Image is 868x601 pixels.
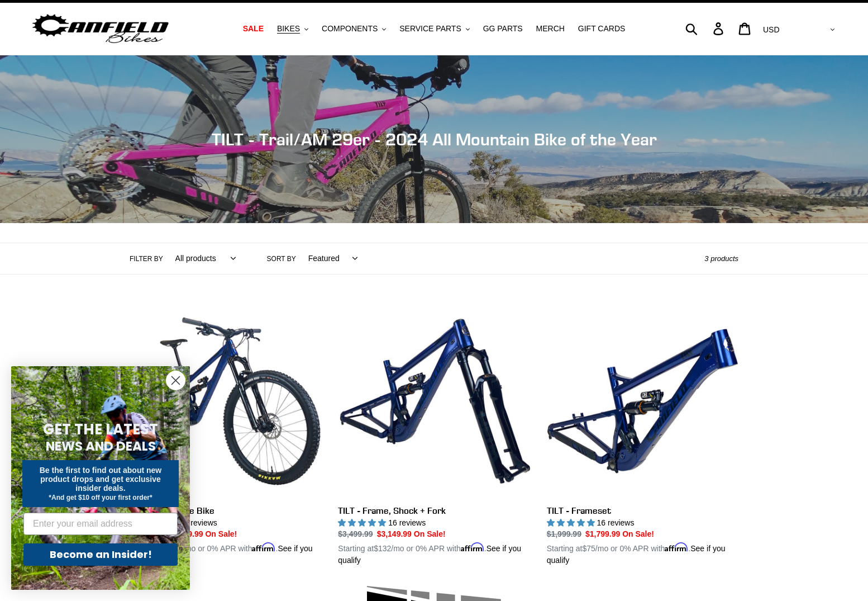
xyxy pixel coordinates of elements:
span: *And get $10 off your first order* [49,494,152,501]
button: COMPONENTS [316,21,392,36]
span: 3 products [704,254,738,263]
button: Close dialog [166,371,185,390]
a: GG PARTS [478,21,528,36]
span: MERCH [536,24,565,34]
span: GET THE LATEST [43,419,158,439]
span: NEWS AND DEALS [46,437,156,455]
label: Filter by [130,254,163,264]
span: SERVICE PARTS [399,24,461,34]
button: Become an Insider! [23,543,178,566]
span: Be the first to find out about new product drops and get exclusive insider deals. [40,466,162,493]
a: GIFT CARDS [573,21,631,36]
span: COMPONENTS [322,24,378,34]
a: SALE [237,21,269,36]
span: SALE [243,24,264,34]
img: Canfield Bikes [31,11,170,46]
span: BIKES [277,24,300,34]
span: GG PARTS [483,24,523,34]
input: Enter your email address [23,513,178,535]
span: GIFT CARDS [578,24,626,34]
span: TILT - Trail/AM 29er - 2024 All Mountain Bike of the Year [212,129,657,149]
button: BIKES [271,21,314,36]
label: Sort by [267,254,296,264]
button: SERVICE PARTS [394,21,475,36]
a: MERCH [531,21,570,36]
input: Search [691,16,720,41]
